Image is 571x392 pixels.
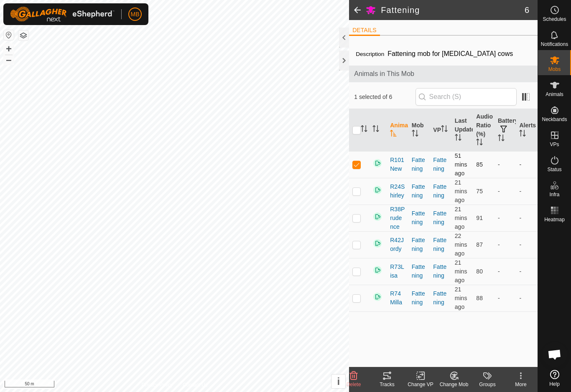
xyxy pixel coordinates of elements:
[372,212,382,222] img: returning on
[441,126,448,133] p-sorticon: Activate to sort
[495,285,516,311] td: -
[387,109,408,152] th: Animal
[516,231,538,258] td: -
[412,182,427,200] div: Fattening
[412,236,427,253] div: Fattening
[337,376,340,387] span: i
[548,67,561,72] span: Mobs
[18,30,28,40] button: Map Layers
[455,135,461,142] p-sorticon: Activate to sort
[372,238,382,248] img: returning on
[519,131,526,138] p-sorticon: Activate to sort
[390,289,405,307] span: R74Milla
[495,258,516,285] td: -
[549,382,560,387] span: Help
[516,258,538,285] td: -
[546,92,563,97] span: Animals
[495,231,516,258] td: -
[412,209,427,227] div: Fattening
[433,183,446,199] a: Fattening
[372,126,379,133] p-sorticon: Activate to sort
[372,292,382,302] img: returning on
[476,268,483,275] span: 80
[433,263,446,279] a: Fattening
[361,126,367,133] p-sorticon: Activate to sort
[412,289,427,307] div: Fattening
[416,88,517,106] input: Search (S)
[390,263,405,280] span: R73Lisa
[404,381,437,388] div: Change VP
[549,192,559,197] span: Infra
[476,140,483,147] p-sorticon: Activate to sort
[433,290,446,306] a: Fattening
[455,179,467,203] span: 6 Oct 2025 at 8:03 pm
[183,381,207,389] a: Contact Us
[372,158,382,168] img: returning on
[131,10,140,19] span: MB
[550,142,559,147] span: VPs
[381,5,525,15] h2: Fattening
[544,217,565,222] span: Heatmap
[495,205,516,231] td: -
[408,109,430,152] th: Mob
[354,93,415,101] span: 1 selected of 6
[4,44,14,54] button: +
[412,156,427,173] div: Fattening
[455,259,467,283] span: 6 Oct 2025 at 8:03 pm
[372,185,382,195] img: returning on
[356,51,384,57] label: Description
[542,117,567,122] span: Neckbands
[390,182,405,200] span: R24Shirley
[476,295,483,301] span: 88
[142,381,173,389] a: Privacy Policy
[10,7,115,22] img: Gallagher Logo
[476,215,483,221] span: 91
[455,233,467,257] span: 6 Oct 2025 at 8:02 pm
[372,265,382,275] img: returning on
[349,26,380,36] li: DETAILS
[495,109,516,152] th: Battery
[504,381,538,388] div: More
[547,167,561,172] span: Status
[390,236,405,253] span: R42Jordy
[347,382,361,387] span: Delete
[476,161,483,168] span: 85
[538,367,571,390] a: Help
[495,178,516,205] td: -
[541,42,568,47] span: Notifications
[543,17,566,22] span: Schedules
[476,188,483,195] span: 75
[476,241,483,248] span: 87
[498,136,505,142] p-sorticon: Activate to sort
[516,205,538,231] td: -
[4,55,14,65] button: –
[455,206,467,230] span: 6 Oct 2025 at 8:03 pm
[516,285,538,311] td: -
[455,286,467,310] span: 6 Oct 2025 at 8:03 pm
[433,157,446,172] a: Fattening
[331,374,345,388] button: i
[370,381,404,388] div: Tracks
[412,131,418,138] p-sorticon: Activate to sort
[516,151,538,178] td: -
[354,69,533,79] span: Animals in This Mob
[542,342,567,367] div: Open chat
[525,4,529,16] span: 6
[390,205,405,231] span: R38Prudence
[516,109,538,152] th: Alerts
[473,109,495,152] th: Audio Ratio (%)
[4,30,14,40] button: Reset Map
[433,237,446,252] a: Fattening
[430,109,451,152] th: VP
[495,151,516,178] td: -
[390,156,405,173] span: R101New
[412,263,427,280] div: Fattening
[433,210,446,225] a: Fattening
[516,178,538,205] td: -
[437,381,471,388] div: Change Mob
[384,47,516,61] span: Fattening mob for [MEDICAL_DATA] cows
[390,131,397,138] p-sorticon: Activate to sort
[455,152,467,177] span: 6 Oct 2025 at 7:33 pm
[451,109,473,152] th: Last Updated
[471,381,504,388] div: Groups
